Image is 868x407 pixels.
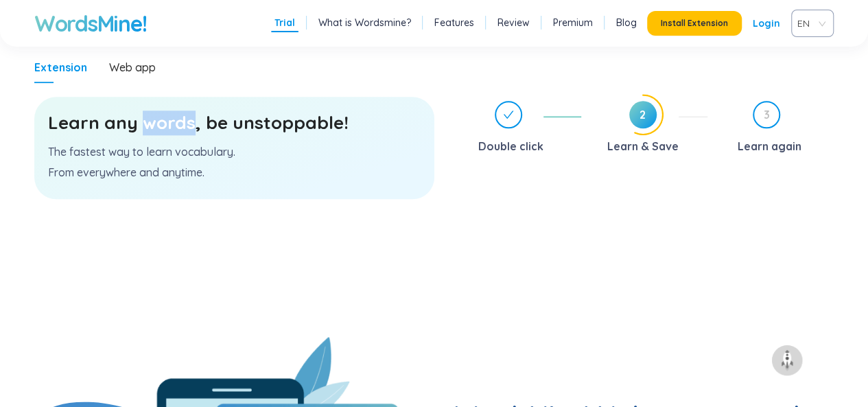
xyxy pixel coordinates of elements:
div: 2Learn & Save [592,101,707,157]
a: Review [497,16,530,30]
span: 2 [629,101,657,128]
p: From everywhere and anytime. [48,165,421,180]
a: Login [753,11,780,36]
a: Blog [616,16,637,30]
div: Web app [109,60,156,75]
div: Double click [478,135,543,157]
a: Features [434,16,474,30]
a: WordsMine! [34,10,146,37]
span: VIE [797,13,822,34]
div: Double click [455,101,581,157]
a: Trial [274,16,295,30]
button: Install Extension [647,11,742,36]
div: 3Learn again [718,101,834,157]
img: to top [776,349,798,371]
span: 3 [754,102,779,127]
a: Premium [553,16,593,30]
div: Extension [34,60,87,75]
a: What is Wordsmine? [318,16,411,30]
div: Learn & Save [607,135,679,157]
h3: Learn any words, be unstoppable! [48,111,421,135]
span: check [503,109,514,120]
span: Install Extension [661,18,728,29]
p: The fastest way to learn vocabulary. [48,144,421,159]
div: Learn again [737,135,801,157]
